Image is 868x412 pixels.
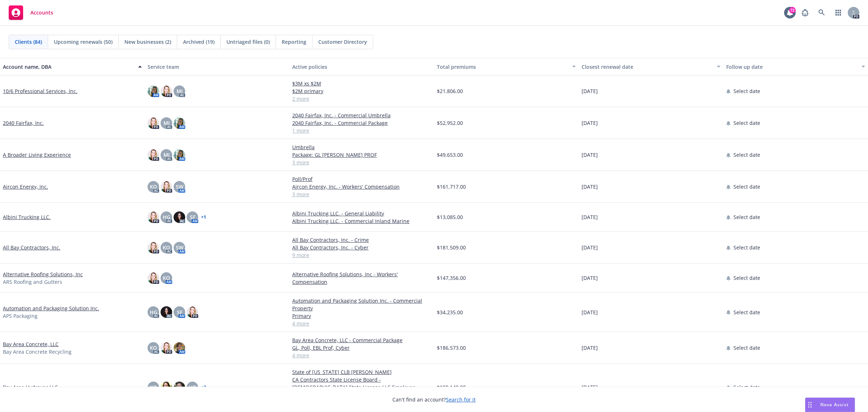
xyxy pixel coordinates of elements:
[437,383,466,391] span: $190,149.00
[3,312,38,320] span: APS Packaging
[733,183,760,190] span: Select date
[187,306,198,318] img: photo
[3,213,51,221] a: Albini Trucking LLC.
[582,63,712,71] div: Closest renewal date
[3,244,60,251] a: All Bay Contractors, Inc.
[124,38,171,46] span: New businesses (2)
[292,376,431,399] a: CA Contractors State License Board - [DEMOGRAPHIC_DATA] State License LLC Employee Worker Bond
[289,58,434,75] button: Active policies
[582,244,598,251] span: [DATE]
[582,183,598,190] span: [DATE]
[582,87,598,95] span: [DATE]
[292,143,431,151] a: Umbrella
[148,63,286,71] div: Service team
[292,112,431,119] a: 2040 Fairfax, Inc. - Commercial Umbrella
[582,308,598,316] span: [DATE]
[437,344,466,352] span: $186,573.00
[3,87,77,95] a: 10/6 Professional Services, Inc.
[201,385,206,390] a: + 2
[174,149,185,161] img: photo
[434,58,579,75] button: Total premiums
[15,38,42,46] span: Clients (84)
[174,211,185,223] img: photo
[150,308,157,316] span: HG
[582,274,598,282] span: [DATE]
[150,383,157,391] span: KO
[789,7,796,13] div: 72
[54,38,112,46] span: Upcoming renewals (50)
[582,383,598,391] span: [DATE]
[3,340,59,348] a: Bay Area Concrete, LLC
[292,210,431,217] a: Albini Trucking LLC. - General Liability
[148,272,159,284] img: photo
[437,244,466,251] span: $181,509.00
[437,63,568,71] div: Total premiums
[174,117,185,129] img: photo
[814,5,829,20] a: Search
[292,270,431,286] a: Alternative Roofing Solutions, Inc - Workers' Compensation
[437,213,463,221] span: $13,085.00
[161,181,172,193] img: photo
[292,190,431,198] a: 3 more
[148,117,159,129] img: photo
[733,151,760,159] span: Select date
[582,119,598,127] span: [DATE]
[161,382,172,393] img: photo
[3,63,134,71] div: Account name, DBA
[3,278,62,286] span: ARS Roofing and Gutters
[292,320,431,327] a: 4 more
[292,63,431,71] div: Active policies
[733,308,760,316] span: Select date
[177,308,182,316] span: SF
[292,236,431,244] a: All Bay Contractors, Inc. - Crime
[292,151,431,159] a: Package: GL [PERSON_NAME] PROF
[582,151,598,159] span: [DATE]
[292,297,431,312] a: Automation and Packaging Solution Inc. - Commercial Property
[190,213,195,221] span: SF
[176,183,183,190] span: SW
[582,344,598,352] span: [DATE]
[723,58,868,75] button: Follow up date
[163,151,170,159] span: MJ
[292,368,431,376] a: State of [US_STATE] CLB [PERSON_NAME]
[820,402,849,408] span: Nova Assist
[30,10,53,16] span: Accounts
[226,38,270,46] span: Untriaged files (0)
[292,159,431,166] a: 3 more
[437,151,463,159] span: $49,653.00
[3,151,71,159] a: A Broader Living Experience
[6,3,56,23] a: Accounts
[148,149,159,161] img: photo
[392,396,476,403] span: Can't find an account?
[292,336,431,344] a: Bay Area Concrete, LLC - Commercial Package
[292,312,431,320] a: Primary
[292,352,431,359] a: 4 more
[446,396,476,403] a: Search for it
[733,344,760,352] span: Select date
[292,344,431,352] a: GL, Poll, EBL Prof, Cyber
[733,383,760,391] span: Select date
[161,342,172,354] img: photo
[318,38,367,46] span: Customer Directory
[726,63,857,71] div: Follow up date
[437,308,463,316] span: $34,235.00
[163,213,170,221] span: HG
[3,304,99,312] a: Automation and Packaging Solution Inc.
[798,5,812,20] a: Report a Bug
[148,211,159,223] img: photo
[3,383,58,391] a: Bay Area Hydrovac LLC
[292,251,431,259] a: 9 more
[282,38,306,46] span: Reporting
[174,382,185,393] img: photo
[733,119,760,127] span: Select date
[3,348,72,356] span: Bay Area Concrete Recycling
[189,383,196,391] span: HB
[176,244,183,251] span: SW
[582,213,598,221] span: [DATE]
[150,183,157,190] span: KO
[437,87,463,95] span: $21,806.00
